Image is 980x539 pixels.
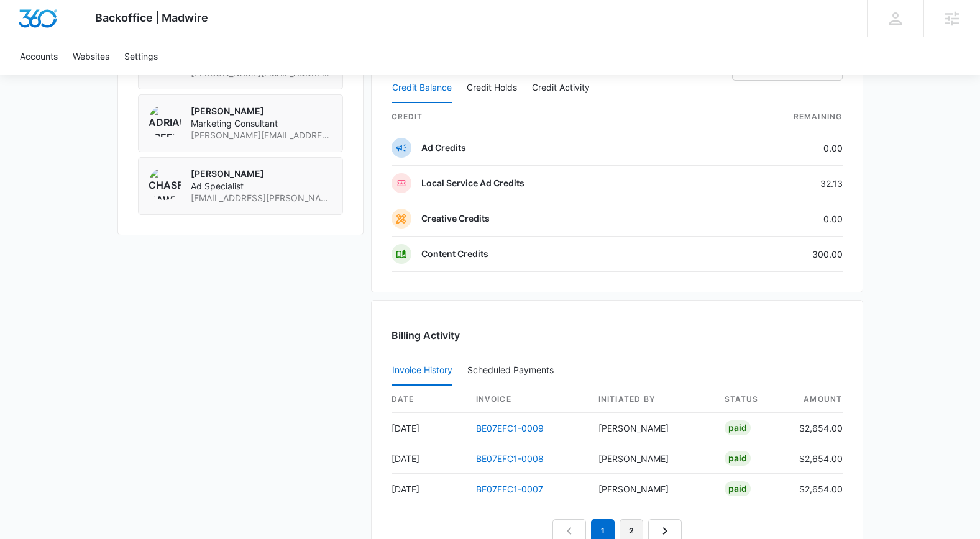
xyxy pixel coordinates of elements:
a: BE07EFC1-0009 [476,423,544,433]
th: date [392,386,466,413]
span: Marketing Consultant [191,117,332,130]
td: [PERSON_NAME] [588,474,715,504]
a: Settings [117,37,165,75]
a: BE07EFC1-0008 [476,453,544,464]
th: status [715,386,789,413]
th: invoice [466,386,588,413]
td: [DATE] [392,413,466,443]
td: [PERSON_NAME] [588,413,715,443]
div: Paid [725,420,751,435]
div: Paid [725,481,751,496]
p: Ad Credits [421,142,466,154]
a: BE07EFC1-0007 [476,484,543,494]
button: Invoice History [392,356,452,386]
td: 0.00 [711,201,843,237]
button: Credit Activity [532,73,590,103]
p: [PERSON_NAME] [191,105,332,117]
span: [EMAIL_ADDRESS][PERSON_NAME][DOMAIN_NAME] [191,192,332,204]
p: [PERSON_NAME] [191,168,332,180]
td: 32.13 [711,166,843,201]
button: Credit Balance [392,73,452,103]
th: amount [789,386,843,413]
div: Paid [725,451,751,466]
img: Chase Hawkinson [149,168,181,200]
span: Backoffice | Madwire [95,11,208,24]
img: Adriann Freeman [149,105,181,137]
td: $2,654.00 [789,474,843,504]
td: 300.00 [711,237,843,272]
a: Websites [65,37,117,75]
h3: Billing Activity [392,328,843,343]
p: Local Service Ad Credits [421,177,524,189]
td: [PERSON_NAME] [588,443,715,474]
td: [DATE] [392,443,466,474]
th: credit [392,104,711,130]
span: Ad Specialist [191,180,332,192]
th: Initiated By [588,386,715,413]
td: $2,654.00 [789,443,843,474]
span: [PERSON_NAME][EMAIL_ADDRESS][PERSON_NAME][DOMAIN_NAME] [191,129,332,142]
td: [DATE] [392,474,466,504]
p: Content Credits [421,248,488,260]
div: Scheduled Payments [467,366,559,374]
td: 0.00 [711,130,843,166]
a: Accounts [12,37,65,75]
th: Remaining [711,104,843,130]
td: $2,654.00 [789,413,843,443]
p: Creative Credits [421,212,490,225]
button: Credit Holds [467,73,517,103]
